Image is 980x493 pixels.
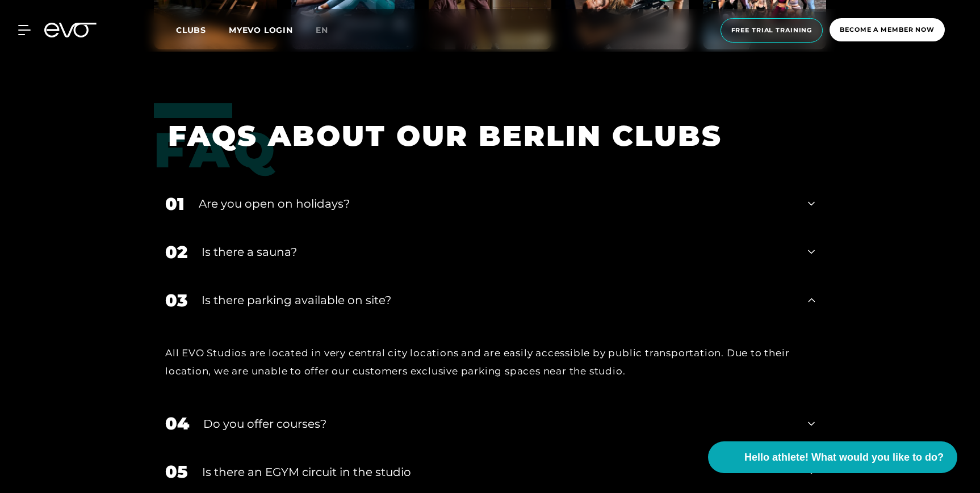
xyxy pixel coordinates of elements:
[168,119,722,153] font: FAQS ABOUT OUR BERLIN CLUBS
[165,347,789,377] font: All EVO Studios are located in very central city locations and are easily accessible by public tr...
[176,24,229,35] a: Clubs
[731,26,813,34] font: Free trial training
[176,25,206,35] font: Clubs
[229,25,293,35] a: MYEVO LOGIN
[203,417,326,431] font: Do you offer courses?
[840,26,935,33] font: Become a member now
[202,465,411,479] font: Is there an EGYM circuit in the studio
[165,461,188,482] font: 05
[744,452,944,463] font: Hello athlete! What would you like to do?
[165,193,185,214] font: 01
[165,413,189,434] font: 04
[708,441,957,473] button: Hello athlete! What would you like to do?
[316,24,342,37] a: en
[165,242,187,263] font: 02
[199,197,350,210] font: Are you open on holidays?
[202,293,391,307] font: Is there parking available on site?
[717,18,827,43] a: Free trial training
[316,25,328,35] font: en
[202,245,297,259] font: Is there a sauna?
[165,290,187,311] font: 03
[826,18,948,43] a: Become a member now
